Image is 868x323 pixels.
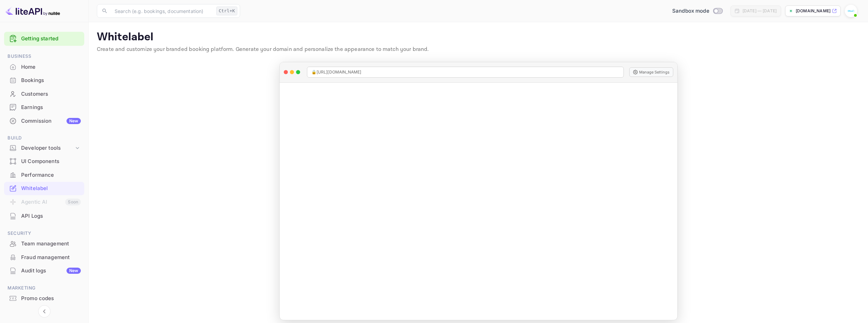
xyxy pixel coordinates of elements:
[21,254,81,261] div: Fraud management
[97,45,860,54] p: Create and customize your branded booking platform. Generate your domain and personalize the appe...
[4,134,84,142] span: Build
[845,5,856,16] img: Oliver Mendez
[21,267,81,275] div: Audit logs
[4,142,84,154] div: Developer tools
[4,74,84,86] a: Bookings
[21,212,81,220] div: API Logs
[111,4,214,18] input: Search (e.g. bookings, documentation)
[4,237,84,251] div: Team management
[742,8,777,14] div: [DATE] — [DATE]
[311,69,362,75] span: 🔒 [URL][DOMAIN_NAME]
[21,90,81,98] div: Customers
[4,210,84,222] a: API Logs
[21,104,81,111] div: Earnings
[21,35,81,43] a: Getting started
[670,7,725,15] div: Switch to Production mode
[38,305,50,318] button: Collapse navigation
[21,295,81,302] div: Promo codes
[4,74,84,87] div: Bookings
[4,237,84,250] a: Team management
[4,53,84,60] span: Business
[4,115,84,128] div: CommissionNew
[4,292,84,305] div: Promo codes
[67,268,81,274] div: New
[21,144,74,152] div: Developer tools
[21,63,81,71] div: Home
[4,251,84,264] div: Fraud management
[4,264,84,277] a: Audit logsNew
[21,240,81,248] div: Team management
[4,88,84,100] a: Customers
[4,88,84,101] div: Customers
[4,264,84,278] div: Audit logsNew
[21,185,81,192] div: Whitelabel
[4,230,84,237] span: Security
[4,169,84,181] a: Performance
[4,101,84,113] a: Earnings
[4,32,84,46] div: Getting started
[4,210,84,223] div: API Logs
[4,182,84,195] div: Whitelabel
[4,155,84,167] a: UI Components
[672,7,709,15] span: Sandbox mode
[4,115,84,127] a: CommissionNew
[67,118,81,124] div: New
[4,169,84,182] div: Performance
[796,8,830,14] p: [DOMAIN_NAME]
[5,5,60,16] img: LiteAPI logo
[21,171,81,179] div: Performance
[4,251,84,264] a: Fraud management
[21,158,81,165] div: UI Components
[4,60,84,73] a: Home
[21,117,81,125] div: Commission
[216,6,237,15] div: Ctrl+K
[4,101,84,114] div: Earnings
[97,30,860,44] p: Whitelabel
[21,77,81,84] div: Bookings
[4,284,84,292] span: Marketing
[629,67,673,77] button: Manage Settings
[4,182,84,194] a: Whitelabel
[4,60,84,74] div: Home
[4,292,84,305] a: Promo codes
[4,155,84,168] div: UI Components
